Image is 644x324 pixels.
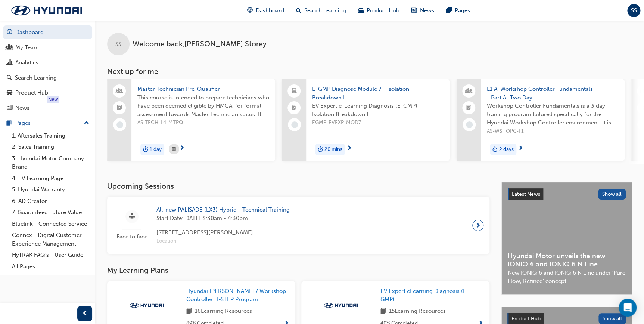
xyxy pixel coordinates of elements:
[113,232,150,241] span: Face to face
[126,302,167,309] img: Trak
[457,79,625,161] a: L1 A. Workshop Controller Fundamentals - Part A -Two DayWorkshop Controller Fundamentals is a 3 d...
[619,299,637,317] div: Open Intercom Messenger
[47,96,59,103] div: Tooltip anchor
[367,6,399,15] span: Product Hub
[631,6,637,15] span: SS
[9,130,92,142] a: 1. Aftersales Training
[247,6,253,15] span: guage-icon
[156,237,290,246] span: Location
[466,121,473,128] span: learningRecordVerb_NONE-icon
[156,214,290,223] span: Start Date: [DATE] 8:30am - 4:30pm
[296,6,301,15] span: search-icon
[9,153,92,173] a: 3. Hyundai Motor Company Brand
[487,102,619,127] span: Workshop Controller Fundamentals is a 3 day training program tailored specifically for the Hyunda...
[499,145,514,154] span: 2 days
[3,71,92,85] a: Search Learning
[7,90,12,96] span: car-icon
[358,6,364,15] span: car-icon
[420,6,434,15] span: News
[380,307,386,316] span: book-icon
[15,104,29,112] div: News
[304,6,346,15] span: Search Learning
[116,121,123,128] span: learningRecordVerb_NONE-icon
[4,3,90,18] img: Trak
[292,86,297,96] span: laptop-icon
[3,56,92,70] a: Analytics
[9,207,92,218] a: 7. Guaranteed Future Value
[3,116,92,130] button: Pages
[137,118,269,127] span: AS-TECH-L4-MTPQ
[7,120,12,127] span: pages-icon
[107,182,489,191] h3: Upcoming Sessions
[3,41,92,55] a: My Team
[186,288,286,303] span: Hyundai [PERSON_NAME] / Workshop Controller H-STEP Program
[380,288,469,303] span: EV Expert eLearning Diagnosis (E-GMP)
[15,74,57,82] div: Search Learning
[9,218,92,230] a: Bluelink - Connected Service
[487,127,619,136] span: AS-WSHOPC-F1
[508,188,626,200] a: Latest NewsShow all
[129,212,135,221] span: sessionType_FACE_TO_FACE-icon
[352,3,405,18] a: car-iconProduct Hub
[492,145,498,154] span: duration-icon
[3,101,92,115] a: News
[501,182,632,295] a: Latest NewsShow allHyundai Motor unveils the new IONIQ 6 and IONIQ 6 N LineNew IONIQ 6 and IONIQ ...
[508,269,626,286] span: New IONIQ 6 and IONIQ 6 N Line under ‘Pure Flow, Refined’ concept.
[3,24,92,116] button: DashboardMy TeamAnalyticsSearch LearningProduct HubNews
[84,118,89,128] span: up-icon
[411,6,417,15] span: news-icon
[511,315,541,322] span: Product Hub
[156,206,290,214] span: All-new PALISADE (LX3) Hybrid - Technical Training
[156,228,290,237] span: [STREET_ADDRESS][PERSON_NAME]
[282,79,450,161] a: E-GMP Diagnose Module 7 - Isolation Breakdown IEV Expert e-Learning Diagnosis (E-GMP) - Isolation...
[320,302,361,309] img: Trak
[7,44,12,51] span: people-icon
[9,195,92,207] a: 6. AD Creator
[117,86,122,96] span: people-icon
[7,75,12,81] span: search-icon
[117,103,122,113] span: booktick-icon
[195,307,252,316] span: 18 Learning Resources
[466,103,472,113] span: booktick-icon
[15,89,48,97] div: Product Hub
[7,59,12,66] span: chart-icon
[291,121,298,128] span: learningRecordVerb_NONE-icon
[446,6,452,15] span: pages-icon
[241,3,290,18] a: guage-iconDashboard
[487,85,619,102] span: L1 A. Workshop Controller Fundamentals - Part A -Two Day
[466,86,472,96] span: people-icon
[324,145,342,154] span: 20 mins
[137,93,269,119] span: This course is intended to prepare technicians who have been deemed eligible by HMCA, for formal ...
[508,252,626,269] span: Hyundai Motor unveils the new IONIQ 6 and IONIQ 6 N Line
[186,307,192,316] span: book-icon
[256,6,284,15] span: Dashboard
[440,3,476,18] a: pages-iconPages
[172,145,176,154] span: calendar-icon
[9,229,92,249] a: Connex - Digital Customer Experience Management
[512,191,540,197] span: Latest News
[9,249,92,261] a: HyTRAK FAQ's - User Guide
[380,287,483,304] a: EV Expert eLearning Diagnosis (E-GMP)
[598,189,626,200] button: Show all
[82,309,88,318] span: prev-icon
[186,287,289,304] a: Hyundai [PERSON_NAME] / Workshop Controller H-STEP Program
[290,3,352,18] a: search-iconSearch Learning
[107,266,489,275] h3: My Learning Plans
[389,307,446,316] span: 15 Learning Resources
[346,145,352,152] span: next-icon
[113,203,483,248] a: Face to faceAll-new PALISADE (LX3) Hybrid - Technical TrainingStart Date:[DATE] 8:30am - 4:30pm[S...
[475,220,481,231] span: next-icon
[150,145,162,154] span: 1 day
[455,6,470,15] span: Pages
[312,85,444,102] span: E-GMP Diagnose Module 7 - Isolation Breakdown I
[143,145,148,154] span: duration-icon
[179,145,185,152] span: next-icon
[137,85,269,93] span: Master Technician Pre-Qualifier
[9,173,92,184] a: 4. EV Learning Page
[627,4,640,17] button: SS
[312,118,444,127] span: EGMP-EVEXP-MOD7
[598,313,626,324] button: Show all
[3,25,92,39] a: Dashboard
